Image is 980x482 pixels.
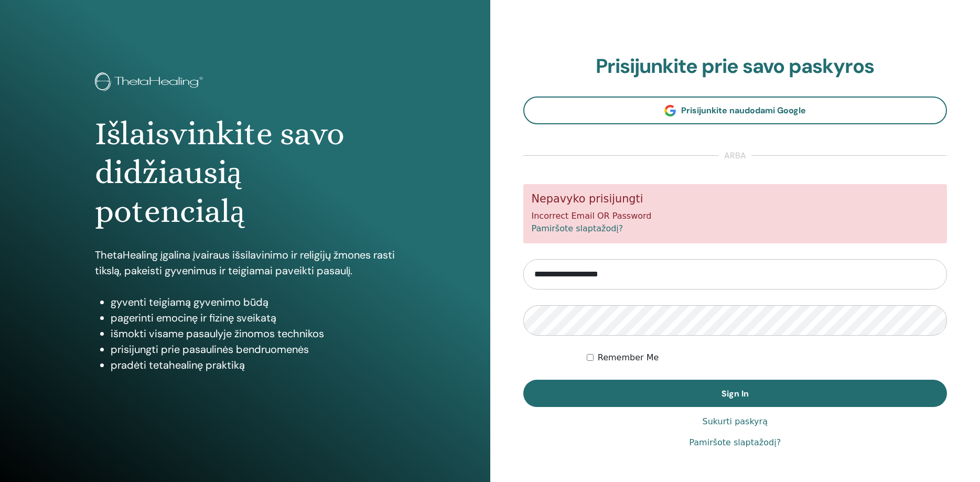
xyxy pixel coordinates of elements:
li: pradėti tetahealinę praktiką [111,357,395,373]
li: išmokti visame pasaulyje žinomos technikos [111,326,395,341]
a: Pamiršote slaptažodį? [532,223,623,233]
span: Prisijunkite naudodami Google [681,105,806,116]
h1: Išlaisvinkite savo didžiausią potencialą [95,114,395,231]
h2: Prisijunkite prie savo paskyros [523,55,947,79]
label: Remember Me [598,351,659,364]
a: Sukurti paskyrą [703,415,768,428]
span: arba [719,149,751,162]
button: Sign In [523,380,947,407]
a: Pamiršote slaptažodį? [689,436,781,449]
div: Keep me authenticated indefinitely or until I manually logout [587,351,947,364]
li: pagerinti emocinę ir fizinę sveikatą [111,310,395,326]
li: prisijungti prie pasaulinės bendruomenės [111,341,395,357]
a: Prisijunkite naudodami Google [523,97,947,124]
h5: Nepavyko prisijungti [532,192,939,206]
p: ThetaHealing įgalina įvairaus išsilavinimo ir religijų žmones rasti tikslą, pakeisti gyvenimus ir... [95,247,395,279]
li: gyventi teigiamą gyvenimo būdą [111,294,395,310]
span: Sign In [721,388,749,399]
div: Incorrect Email OR Password [523,184,947,243]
